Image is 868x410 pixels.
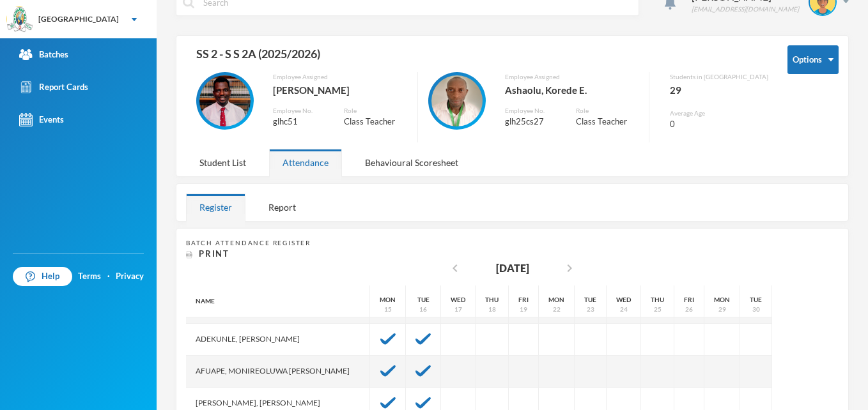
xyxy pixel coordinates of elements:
div: Tue [584,295,596,305]
div: 23 [587,305,594,314]
div: Employee No. [505,106,557,116]
div: Thu [485,295,499,305]
div: [DATE] [496,261,529,276]
a: Terms [78,270,101,283]
div: 16 [419,305,427,314]
button: Options [787,45,839,74]
div: · [107,270,110,283]
div: 29 [670,82,768,98]
div: Register [186,194,245,221]
a: Help [13,267,72,286]
div: 17 [454,305,462,314]
img: EMPLOYEE [199,75,251,126]
div: Afuape, Monireoluwa [PERSON_NAME] [186,356,370,388]
div: 29 [718,305,726,314]
div: 25 [654,305,662,314]
div: Role [576,106,639,116]
div: [PERSON_NAME] [273,82,408,98]
div: Tue [750,295,762,305]
div: Fri [518,295,529,305]
div: 18 [488,305,496,314]
div: Tue [417,295,430,305]
img: EMPLOYEE [431,75,483,126]
div: Role [344,106,407,116]
div: Report [255,194,309,221]
div: Mon [548,295,564,305]
div: Class Teacher [576,116,639,128]
div: 19 [520,305,527,314]
div: 26 [685,305,693,314]
span: Batch Attendance Register [186,239,311,247]
div: glhc51 [273,116,325,128]
div: Name [186,285,370,317]
div: Adekunle, [PERSON_NAME] [186,324,370,356]
div: 30 [752,305,760,314]
div: Behavioural Scoresheet [352,149,472,176]
div: Employee Assigned [273,72,408,82]
div: [GEOGRAPHIC_DATA] [38,13,119,25]
div: Events [19,113,64,126]
img: logo [7,7,33,33]
div: [EMAIL_ADDRESS][DOMAIN_NAME] [692,4,799,14]
div: Batches [19,48,68,61]
div: 0 [670,118,768,131]
div: Wed [451,295,465,305]
div: Students in [GEOGRAPHIC_DATA] [670,72,768,82]
div: Mon [380,295,396,305]
i: chevron_left [447,261,463,276]
div: Ashaolu, Korede E. [505,82,640,98]
div: glh25cs27 [505,116,557,128]
div: Fri [684,295,694,305]
div: Employee No. [273,106,325,116]
div: Average Age [670,109,768,118]
i: chevron_right [562,261,577,276]
div: Attendance [269,149,342,176]
div: 15 [384,305,392,314]
div: Employee Assigned [505,72,640,82]
a: Privacy [116,270,144,283]
div: Wed [616,295,631,305]
div: SS 2 - S S 2A (2025/2026) [186,45,768,72]
div: 24 [620,305,628,314]
div: Report Cards [19,80,88,94]
span: Print [199,248,229,259]
div: Student List [186,149,260,176]
div: Mon [714,295,730,305]
div: 22 [553,305,561,314]
div: Thu [651,295,664,305]
div: Class Teacher [344,116,407,128]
